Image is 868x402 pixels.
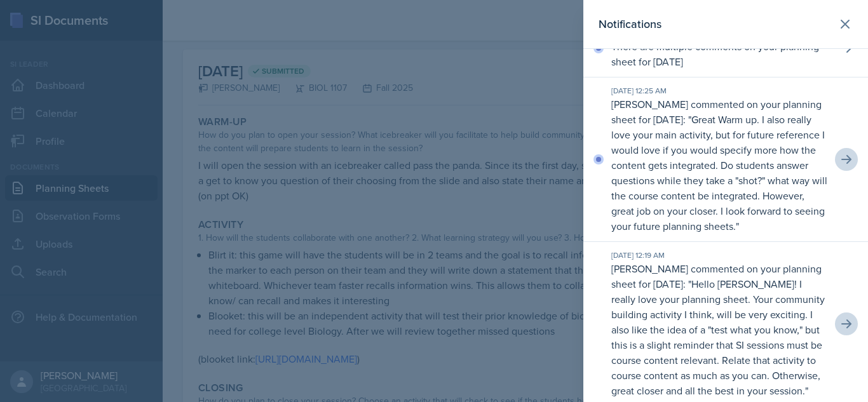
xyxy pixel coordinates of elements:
p: There are multiple comments on your planning sheet for [DATE] [611,39,827,69]
div: [DATE] 12:19 AM [611,250,827,261]
div: [DATE] 12:25 AM [611,85,827,97]
p: Great Warm up. I also really love your main activity, but for future reference I would love if yo... [611,112,827,233]
p: [PERSON_NAME] commented on your planning sheet for [DATE]: " " [611,97,827,234]
h2: Notifications [599,15,661,33]
p: Hello [PERSON_NAME]! I really love your planning sheet. Your community building activity I think,... [611,277,825,398]
p: [PERSON_NAME] commented on your planning sheet for [DATE]: " " [611,261,827,398]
